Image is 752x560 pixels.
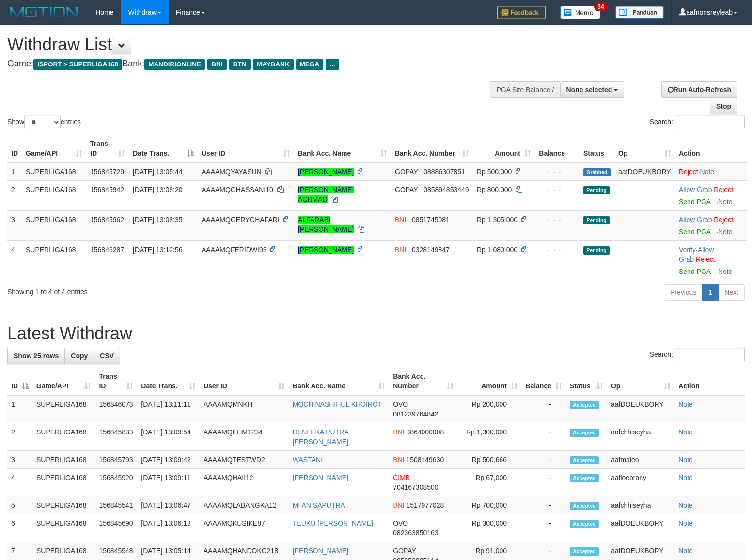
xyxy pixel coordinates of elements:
[615,6,664,19] img: panduan.png
[679,216,712,224] a: Allow Grab
[298,168,354,176] a: [PERSON_NAME]
[521,496,566,514] td: -
[298,216,354,233] a: ALFARABI [PERSON_NAME]
[22,210,86,240] td: SUPERLIGA168
[457,496,521,514] td: Rp 700,000
[607,451,674,469] td: aafmaleo
[95,368,137,395] th: Trans ID: activate to sort column ascending
[7,180,22,210] td: 2
[95,423,137,451] td: 156845833
[570,520,599,528] span: Accepted
[7,115,81,129] label: Show entries
[137,368,200,395] th: Date Trans.: activate to sort column ascending
[200,368,289,395] th: User ID: activate to sort column ascending
[679,268,710,275] a: Send PGA
[293,547,348,555] a: [PERSON_NAME]
[678,547,693,555] a: Note
[490,81,560,98] div: PGA Site Balance /
[539,185,576,194] div: - - -
[457,514,521,542] td: Rp 300,000
[393,456,404,464] span: BNI
[477,168,512,176] span: Rp 500.000
[229,59,251,70] span: BTN
[521,451,566,469] td: -
[679,186,714,193] span: ·
[200,514,289,542] td: AAAAMQKUSIKE87
[675,180,747,210] td: ·
[393,501,404,509] span: BNI
[326,59,339,70] span: ...
[200,451,289,469] td: AAAAMQTESTWD2
[64,348,94,364] a: Copy
[607,395,674,423] td: aafDOEUKBORY
[583,168,611,176] span: Grabbed
[32,496,95,514] td: SUPERLIGA168
[100,352,114,360] span: CSV
[521,395,566,423] td: -
[477,246,517,254] span: Rp 1.080.000
[7,451,32,469] td: 3
[457,469,521,496] td: Rp 67,000
[293,400,382,408] a: MOCH NASHIHUL KHOIROT
[570,429,599,437] span: Accepted
[679,216,714,224] span: ·
[137,469,200,496] td: [DATE] 13:09:11
[33,59,122,70] span: ISPORT > SUPERLIGA168
[539,167,576,176] div: - - -
[539,245,576,255] div: - - -
[679,246,714,263] a: Allow Grab
[393,410,438,418] span: Copy 081239764842 to clipboard
[406,501,444,509] span: Copy 1517977028 to clipboard
[412,216,450,224] span: Copy 0851745081 to clipboard
[614,135,675,162] th: Op: activate to sort column ascending
[393,428,404,436] span: BNI
[393,400,408,408] span: OVO
[650,115,745,129] label: Search:
[133,246,182,254] span: [DATE] 13:12:56
[133,168,182,176] span: [DATE] 13:05:44
[675,162,747,181] td: ·
[570,401,599,409] span: Accepted
[661,81,737,98] a: Run Auto-Refresh
[293,456,323,464] a: WASTANI
[293,519,373,527] a: TEUKU [PERSON_NAME]
[207,59,226,70] span: BNI
[714,186,733,193] a: Reject
[560,6,601,19] img: Button%20Memo.svg
[718,228,733,236] a: Note
[22,162,86,181] td: SUPERLIGA168
[423,168,465,176] span: Copy 08886307851 to clipboard
[406,428,444,436] span: Copy 0864000008 to clipboard
[676,115,745,129] input: Search:
[570,502,599,510] span: Accepted
[22,135,86,162] th: Game/API: activate to sort column ascending
[137,451,200,469] td: [DATE] 13:09:42
[7,35,492,54] h1: Withdraw List
[539,215,576,224] div: - - -
[583,186,610,194] span: Pending
[678,400,693,408] a: Note
[678,474,693,481] a: Note
[7,59,492,69] h4: Game: Bank:
[90,246,124,254] span: 156846287
[423,186,469,193] span: Copy 085894853449 to clipboard
[521,469,566,496] td: -
[129,135,198,162] th: Date Trans.: activate to sort column descending
[393,483,438,491] span: Copy 704167308500 to clipboard
[7,283,306,297] div: Showing 1 to 4 of 4 entries
[679,228,710,236] a: Send PGA
[679,246,696,254] a: Verify
[406,456,444,464] span: Copy 1508149630 to clipboard
[137,395,200,423] td: [DATE] 13:11:11
[678,519,693,527] a: Note
[718,198,733,206] a: Note
[664,284,703,301] a: Previous
[566,86,612,94] span: None selected
[477,216,517,224] span: Rp 1.305.000
[200,469,289,496] td: AAAAMQHAII12
[521,423,566,451] td: -
[22,180,86,210] td: SUPERLIGA168
[560,81,625,98] button: None selected
[566,368,607,395] th: Status: activate to sort column ascending
[679,198,710,206] a: Send PGA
